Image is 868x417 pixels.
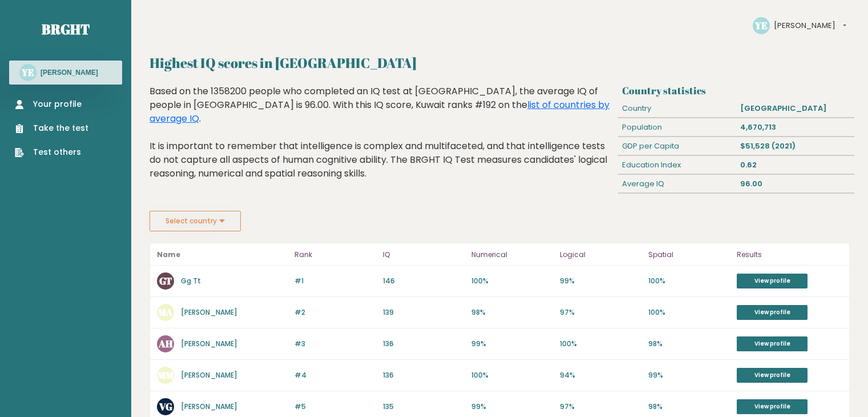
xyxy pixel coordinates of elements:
[294,402,376,412] p: #5
[736,137,854,155] div: $51,528 (2021)
[383,276,465,286] p: 146
[471,248,553,262] p: Numerical
[15,122,88,134] a: Take the test
[560,276,641,286] p: 99%
[181,307,237,317] a: [PERSON_NAME]
[157,250,180,259] b: Name
[736,99,854,118] div: [GEOGRAPHIC_DATA]
[737,248,842,262] p: Results
[560,370,641,380] p: 94%
[737,368,808,383] a: View profile
[383,339,465,349] p: 136
[383,307,465,318] p: 139
[560,248,641,262] p: Logical
[181,339,237,348] a: [PERSON_NAME]
[294,307,376,318] p: #2
[471,307,553,318] p: 98%
[560,402,641,412] p: 97%
[150,211,241,231] button: Select country
[736,156,854,174] div: 0.62
[648,402,730,412] p: 98%
[471,276,553,286] p: 100%
[150,53,850,73] h2: Highest IQ scores in [GEOGRAPHIC_DATA]
[471,402,553,412] p: 99%
[383,370,465,380] p: 136
[15,146,88,158] a: Test others
[622,85,850,97] h3: Country statistics
[618,118,736,137] div: Population
[181,370,237,380] a: [PERSON_NAME]
[737,399,808,414] a: View profile
[158,306,173,319] text: MA
[648,307,730,318] p: 100%
[648,276,730,286] p: 100%
[618,137,736,155] div: GDP per Capita
[150,85,613,198] div: Based on the 1358200 people who completed an IQ test at [GEOGRAPHIC_DATA], the average IQ of peop...
[181,276,201,286] a: Gg Tt
[560,307,641,318] p: 97%
[15,98,88,110] a: Your profile
[648,248,730,262] p: Spatial
[158,368,174,382] text: MM
[383,248,465,262] p: IQ
[737,274,808,288] a: View profile
[774,20,846,31] button: [PERSON_NAME]
[754,19,768,32] text: YE
[150,98,609,125] a: list of countries by average IQ
[560,339,641,349] p: 100%
[618,156,736,174] div: Education Index
[181,402,237,411] a: [PERSON_NAME]
[736,118,854,137] div: 4,670,713
[736,175,854,193] div: 96.00
[42,20,90,38] a: Brght
[158,337,173,350] text: AH
[618,99,736,118] div: Country
[648,339,730,349] p: 98%
[471,339,553,349] p: 99%
[294,370,376,380] p: #4
[618,175,736,193] div: Average IQ
[294,248,376,262] p: Rank
[41,68,98,77] h3: [PERSON_NAME]
[737,336,808,351] a: View profile
[159,274,172,287] text: GT
[648,370,730,380] p: 99%
[737,305,808,320] a: View profile
[159,400,172,413] text: VG
[294,339,376,349] p: #3
[21,66,34,79] text: YE
[383,402,465,412] p: 135
[471,370,553,380] p: 100%
[294,276,376,286] p: #1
